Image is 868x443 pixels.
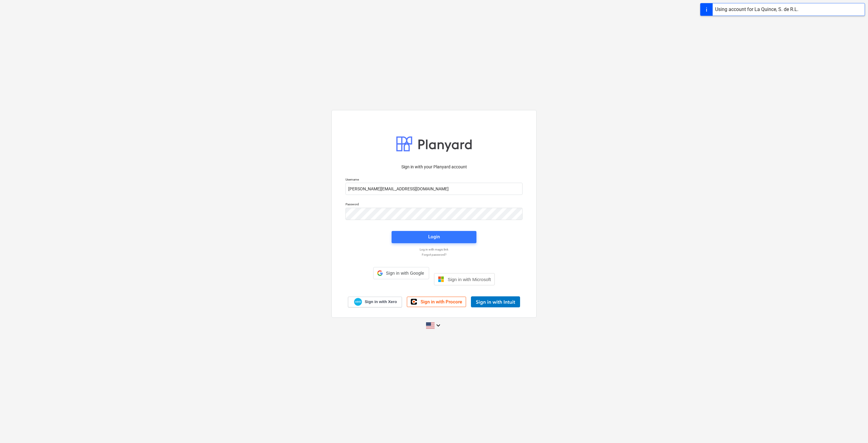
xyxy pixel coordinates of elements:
[385,271,425,276] span: Sign in with Google
[715,6,798,13] div: Using account for La Quince, S. de R.L.
[392,231,476,243] button: Login
[407,297,466,307] a: Sign in with Procore
[345,202,523,207] p: Password
[342,247,526,251] a: Log in with magic link
[370,279,432,292] iframe: Sign in with Google Button
[365,299,397,305] span: Sign in with Xero
[345,183,523,195] input: Username
[373,267,429,279] div: Sign in with Google
[345,164,523,170] p: Sign in with your Planyard account
[435,322,442,329] i: keyboard_arrow_down
[354,298,362,306] img: Xero logo
[428,233,440,241] div: Login
[438,276,444,282] img: Microsoft logo
[342,253,526,257] a: Forgot password?
[448,277,491,282] span: Sign in with Microsoft
[421,299,462,305] span: Sign in with Procore
[345,178,523,183] p: Username
[348,297,402,307] a: Sign in with Xero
